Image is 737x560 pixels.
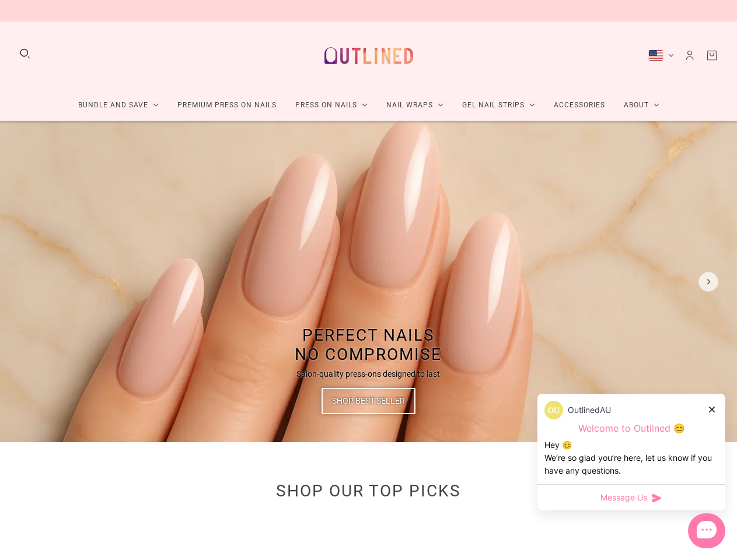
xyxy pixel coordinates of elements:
span: Perfect Nails No Compromise [295,325,442,364]
p: OutlinedAU [568,404,611,416]
a: Shop Our Top Picks [276,481,461,500]
a: Gel Nail Strips [453,90,544,121]
a: Account [683,49,696,62]
a: About [614,90,669,121]
a: Bundle and Save [69,90,168,121]
img: data:image/png;base64,iVBORw0KGgoAAAANSUhEUgAAACQAAAAkCAYAAADhAJiYAAAAAXNSR0IArs4c6QAAAW5JREFUWEd... [544,401,563,419]
span: Message Us [600,492,647,503]
p: Welcome to Outlined 😊 [544,422,718,435]
a: Nail Wraps [377,90,453,121]
a: Premium Press On Nails [168,90,286,121]
a: Outlined [317,31,420,80]
button: United States [648,50,674,61]
a: Shop Best Seller [322,388,415,414]
div: Hey 😊 We‘re so glad you’re here, let us know if you have any questions. [544,439,718,477]
p: Salon-quality press-ons designed to last [296,368,440,380]
a: Press On Nails [286,90,377,121]
button: Search [19,47,32,60]
span: Shop Best Seller [332,388,405,414]
a: Accessories [544,90,614,121]
a: Cart [705,49,718,62]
